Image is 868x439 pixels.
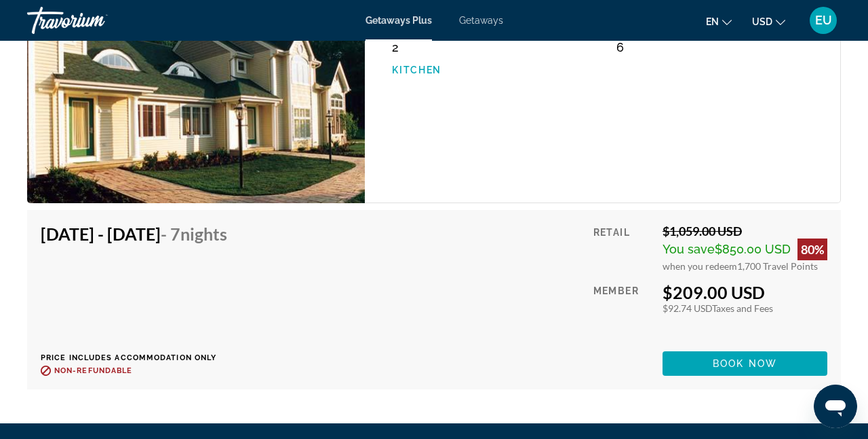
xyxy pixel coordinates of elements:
[616,40,624,54] span: 6
[663,224,827,239] div: $1,059.00 USD
[806,6,841,35] button: User Menu
[54,366,132,375] span: Non-refundable
[712,302,773,314] span: Taxes and Fees
[797,239,827,260] div: 80%
[366,15,432,26] a: Getaways Plus
[815,14,832,27] span: EU
[593,224,652,272] div: Retail
[814,385,857,428] iframe: Button to launch messaging window
[663,351,827,376] button: Book now
[737,260,818,272] span: 1,700 Travel Points
[392,65,602,75] p: Kitchen
[663,302,827,314] div: $92.74 USD
[459,15,503,26] a: Getaways
[715,242,791,256] span: $850.00 USD
[392,40,399,54] span: 2
[161,224,227,244] span: - 7
[180,224,227,244] span: Nights
[752,12,785,31] button: Change currency
[593,282,652,341] div: Member
[41,353,237,362] p: Price includes accommodation only
[663,242,715,256] span: You save
[706,12,732,31] button: Change language
[706,16,719,27] span: en
[713,358,777,369] span: Book now
[752,16,772,27] span: USD
[41,224,227,244] h4: [DATE] - [DATE]
[663,260,737,272] span: when you redeem
[663,282,827,302] div: $209.00 USD
[27,3,163,38] a: Travorium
